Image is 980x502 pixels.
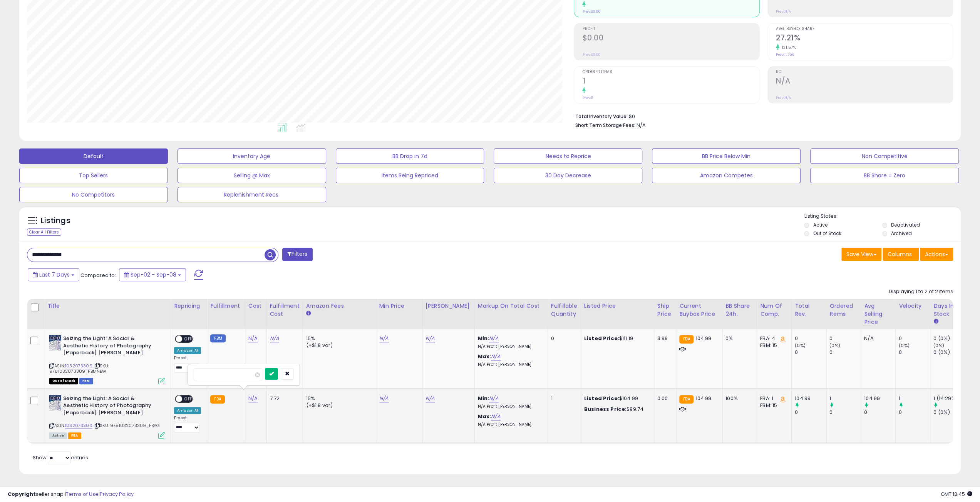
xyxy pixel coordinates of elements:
div: 0 [899,335,930,342]
span: Columns [888,250,912,258]
div: Markup on Total Cost [478,302,544,310]
a: N/A [491,353,500,360]
div: 100% [725,395,751,402]
div: Num of Comp. [760,302,788,318]
span: N/A [636,122,645,129]
button: Last 7 Days [28,268,79,281]
b: Seizing the Light: A Social & Aesthetic History of Photography [Paperback] [PERSON_NAME] [63,395,157,419]
button: BB Share = Zero [810,168,959,183]
span: Avg. Buybox Share [776,27,953,31]
small: Prev: $0.00 [582,9,600,14]
div: [PERSON_NAME] [426,302,471,310]
span: 104.99 [695,335,711,342]
div: 0 [795,349,826,356]
span: Ordered Items [582,70,759,74]
label: Archived [891,230,912,237]
button: Actions [920,248,953,261]
a: N/A [248,335,258,342]
div: Fulfillment Cost [270,302,300,318]
a: N/A [379,395,389,402]
a: N/A [270,335,279,342]
small: FBA [210,395,224,404]
div: Clear All Filters [27,228,61,236]
a: 1032073306 [65,422,92,429]
div: 0 [829,349,861,356]
span: Last 7 Days [39,271,70,279]
a: N/A [248,395,258,402]
div: 15% [306,335,370,342]
a: N/A [426,335,435,342]
a: N/A [489,335,498,342]
label: Out of Stock [813,230,841,237]
div: $111.19 [584,335,648,342]
button: Items Being Repriced [336,168,484,183]
li: $0 [575,111,947,120]
div: FBA: 1 [760,395,786,402]
div: Total Rev. [795,302,823,318]
div: Repricing [174,302,204,310]
div: FBA: 4 [760,335,786,342]
button: Filters [282,248,312,261]
img: 512DrnaUUlL._SL40_.jpg [49,395,61,410]
p: N/A Profit [PERSON_NAME] [478,344,542,349]
div: Fulfillment [210,302,241,310]
div: Displaying 1 to 2 of 2 items [889,288,953,295]
b: Business Price: [584,405,627,413]
small: FBA [679,395,694,404]
div: Velocity [899,302,927,310]
div: 0% [725,335,751,342]
div: Amazon Fees [306,302,373,310]
small: 131.57% [779,45,796,50]
div: 0 [829,335,861,342]
span: ROI [776,70,953,74]
h2: N/A [776,77,953,87]
strong: Copyright [8,490,36,498]
h2: $0.00 [582,33,759,44]
button: BB Drop in 7d [336,148,484,164]
b: Listed Price: [584,335,619,342]
span: | SKU: 9781032073309_FBMNEW [49,363,109,374]
div: BB Share 24h. [725,302,754,318]
div: Title [47,302,168,310]
th: The percentage added to the cost of goods (COGS) that forms the calculator for Min & Max prices. [474,299,548,329]
div: FBM: 15 [760,402,786,409]
div: $104.99 [584,395,648,402]
small: Amazon Fees. [306,310,311,317]
small: (0%) [899,342,910,349]
span: Show: entries [33,454,88,461]
div: seller snap | | [8,491,134,498]
div: 0 [829,409,861,416]
div: 0 (0%) [933,349,965,356]
div: ASIN: [49,335,165,384]
div: 0.00 [657,395,670,402]
label: Active [813,222,827,228]
b: Short Term Storage Fees: [575,122,635,128]
b: Listed Price: [584,395,619,402]
a: N/A [491,413,500,420]
div: 7.72 [270,395,297,402]
div: Amazon AI [174,347,201,354]
span: All listings currently available for purchase on Amazon [49,432,67,439]
small: Prev: $0.00 [582,52,600,57]
a: Terms of Use [66,490,99,498]
div: 0 [899,409,930,416]
div: Ship Price [657,302,673,318]
small: Days In Stock. [933,318,938,325]
div: 104.99 [864,395,895,402]
div: 0 [899,349,930,356]
div: 1 (14.29%) [933,395,965,402]
h2: 1 [582,77,759,87]
a: N/A [489,395,498,402]
b: Max: [478,413,491,420]
div: (+$1.8 var) [306,342,370,349]
small: (0%) [829,342,840,349]
div: 0 [551,335,575,342]
label: Deactivated [891,222,920,228]
button: Non Competitive [810,148,959,164]
button: Save View [841,248,881,261]
button: 30 Day Decrease [494,168,642,183]
div: 1 [829,395,861,402]
div: 3.99 [657,335,670,342]
span: OFF [182,395,194,402]
div: 15% [306,395,370,402]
